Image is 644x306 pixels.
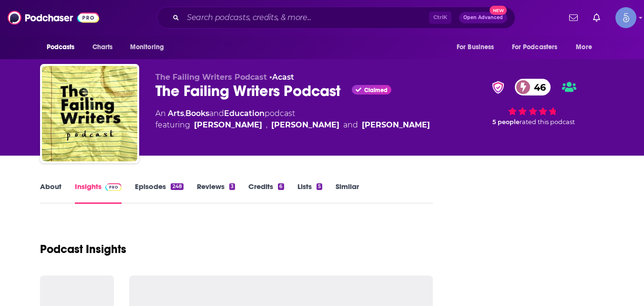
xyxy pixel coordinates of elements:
[209,109,224,118] span: and
[317,183,322,190] div: 5
[343,119,358,131] span: and
[40,38,87,56] button: open menu
[429,11,451,24] span: Ctrl K
[135,182,183,204] a: Episodes248
[42,66,137,161] img: The Failing Writers Podcast
[615,7,636,28] span: Logged in as Spiral5-G1
[489,81,507,94] img: verified Badge
[512,41,558,54] span: For Podcasters
[515,79,551,95] a: 46
[269,73,294,82] span: •
[461,73,604,132] div: verified Badge46 5 peoplerated this podcast
[8,9,99,27] img: Podchaser - Follow, Share and Rate Podcasts
[130,41,164,54] span: Monitoring
[615,7,636,28] img: User Profile
[92,41,113,54] span: Charts
[569,38,604,56] button: open menu
[506,38,572,56] button: open menu
[105,183,122,191] img: Podchaser Pro
[576,41,592,54] span: More
[183,10,429,25] input: Search podcasts, credits, & more...
[155,119,430,131] span: featuring
[459,12,507,23] button: Open AdvancedNew
[297,182,322,204] a: Lists5
[589,10,604,26] a: Show notifications dropdown
[266,119,267,131] span: ,
[224,109,265,118] a: Education
[184,109,185,118] span: ,
[229,183,235,190] div: 3
[362,119,430,131] a: [PERSON_NAME]
[47,41,75,54] span: Podcasts
[524,79,551,95] span: 46
[40,182,61,204] a: About
[123,38,176,56] button: open menu
[336,182,359,204] a: Similar
[157,7,515,29] div: Search podcasts, credits, & more...
[565,10,582,26] a: Show notifications dropdown
[364,88,388,93] span: Claimed
[171,183,183,190] div: 248
[248,182,284,204] a: Credits6
[271,119,339,131] a: [PERSON_NAME]
[40,242,126,256] h1: Podcast Insights
[185,109,209,118] a: Books
[155,73,267,82] span: The Failing Writers Podcast
[197,182,235,204] a: Reviews3
[194,119,262,131] a: [PERSON_NAME]
[278,183,284,190] div: 6
[75,182,122,204] a: InsightsPodchaser Pro
[615,7,636,28] button: Show profile menu
[492,118,520,126] span: 5 people
[490,6,507,15] span: New
[457,41,494,54] span: For Business
[155,108,430,131] div: An podcast
[463,15,503,20] span: Open Advanced
[272,73,294,82] a: Acast
[520,118,575,126] span: rated this podcast
[450,38,506,56] button: open menu
[86,38,119,56] a: Charts
[168,109,184,118] a: Arts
